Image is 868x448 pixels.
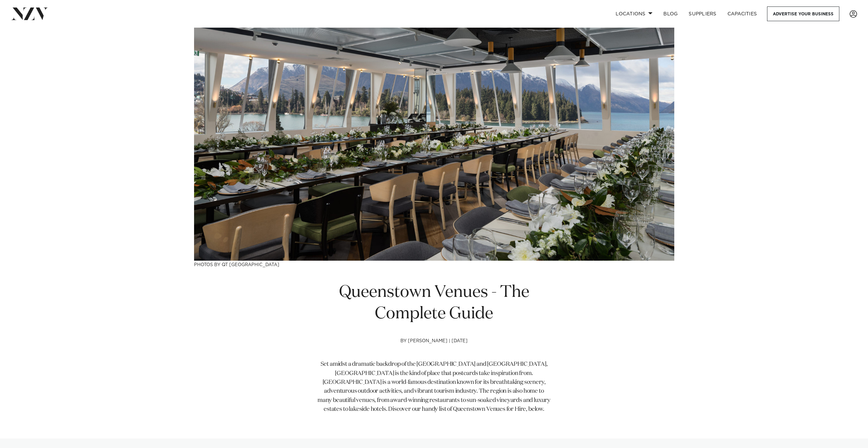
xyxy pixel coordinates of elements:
[194,28,674,261] img: Queenstown Venues - The Complete Guide
[11,8,48,20] img: nzv-logo.png
[767,6,839,21] a: Advertise your business
[318,338,551,360] h4: by [PERSON_NAME] | [DATE]
[318,360,551,414] p: Set amidst a dramatic backdrop of the [GEOGRAPHIC_DATA] and [GEOGRAPHIC_DATA], [GEOGRAPHIC_DATA] ...
[658,6,683,21] a: BLOG
[683,6,722,21] a: SUPPLIERS
[722,6,763,21] a: Capacities
[610,6,658,21] a: Locations
[194,261,674,268] h3: Photos by QT [GEOGRAPHIC_DATA]
[318,282,551,325] h1: Queenstown Venues - The Complete Guide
